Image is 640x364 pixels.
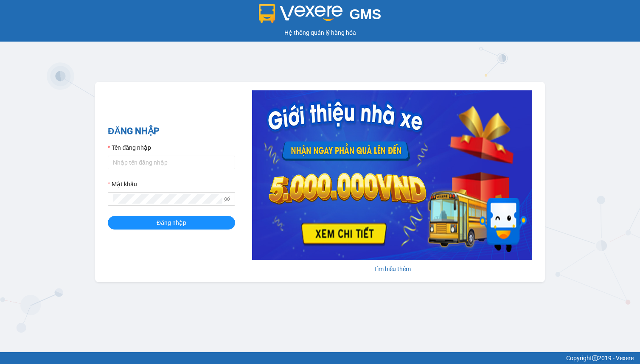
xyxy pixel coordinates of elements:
input: Mật khẩu [113,194,222,204]
label: Mật khẩu [108,179,137,189]
div: Tìm hiểu thêm [252,264,532,274]
img: banner-0 [252,90,532,260]
input: Tên đăng nhập [108,156,235,169]
label: Tên đăng nhập [108,143,151,152]
a: GMS [259,13,382,20]
span: Đăng nhập [157,218,186,227]
img: logo 2 [259,4,343,23]
h2: ĐĂNG NHẬP [108,124,235,138]
span: eye-invisible [224,196,230,202]
div: Hệ thống quản lý hàng hóa [2,28,638,37]
span: copyright [592,355,598,361]
button: Đăng nhập [108,216,235,230]
div: Copyright 2019 - Vexere [6,353,634,363]
span: GMS [349,6,381,22]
